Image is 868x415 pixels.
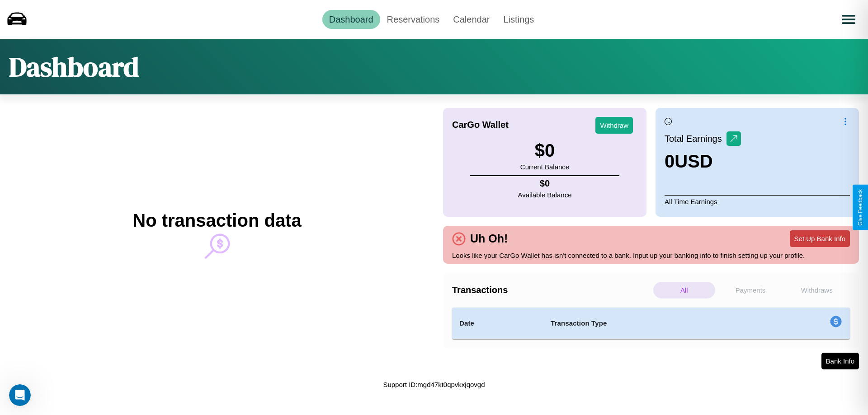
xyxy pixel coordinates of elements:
[720,282,782,298] p: Payments
[383,378,485,391] p: Support ID: mgd47kt0qpvkxjqovgd
[452,308,850,339] table: simple table
[496,10,541,29] a: Listings
[551,318,756,329] h4: Transaction Type
[665,131,726,147] p: Total Earnings
[520,140,569,161] h3: $ 0
[132,210,301,231] h2: No transaction data
[9,48,139,85] h1: Dashboard
[665,195,850,208] p: All Time Earnings
[9,384,31,406] iframe: Intercom live chat
[520,161,569,173] p: Current Balance
[857,189,863,226] div: Give Feedback
[790,230,850,247] button: Set Up Bank Info
[452,249,850,261] p: Looks like your CarGo Wallet has isn't connected to a bank. Input up your banking info to finish ...
[821,353,859,369] button: Bank Info
[595,117,633,134] button: Withdraw
[380,10,447,29] a: Reservations
[452,285,651,295] h4: Transactions
[518,189,572,201] p: Available Balance
[452,120,509,130] h4: CarGo Wallet
[836,7,861,32] button: Open menu
[446,10,496,29] a: Calendar
[786,282,848,298] p: Withdraws
[518,178,572,189] h4: $ 0
[459,318,536,329] h4: Date
[665,151,741,172] h3: 0 USD
[322,10,380,29] a: Dashboard
[466,232,512,245] h4: Uh Oh!
[653,282,715,298] p: All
